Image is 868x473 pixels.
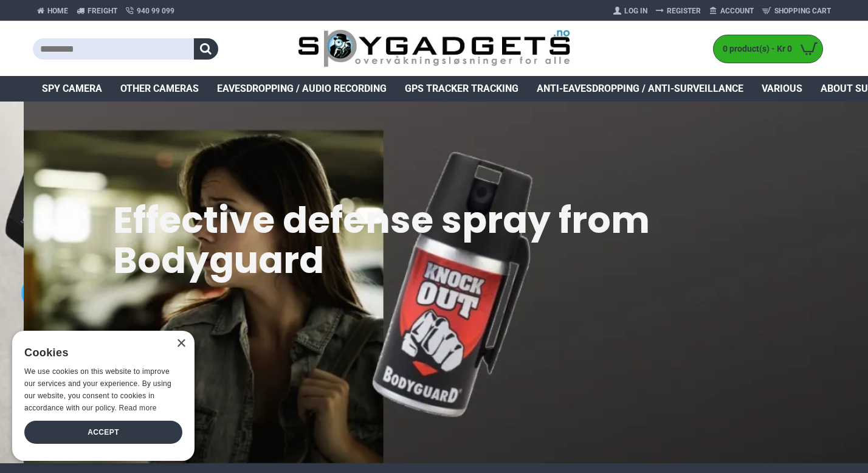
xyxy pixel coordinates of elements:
a: Read more, opens a new window [119,404,157,412]
font: Freight [88,7,117,15]
font: Spy camera [42,83,102,94]
a: Anti-eavesdropping / Anti-surveillance [528,76,753,102]
a: Log In [609,1,652,21]
img: SpyGadgets.com [298,29,571,69]
font: Anti-eavesdropping / Anti-surveillance [537,83,743,94]
font: We use cookies on this website to improve our services and your experience. By using our website,... [24,367,171,412]
font: Register [667,7,701,15]
a: Various [753,76,811,102]
font: Other cameras [120,83,199,94]
font: Account [720,7,754,15]
div: Accept [24,421,182,444]
font: Eavesdropping / Audio recording [217,83,387,94]
font: × [176,333,187,353]
a: Shopping cart [758,1,835,21]
font: Read more [119,404,157,412]
a: Account [705,1,758,21]
font: Shopping cart [774,7,831,15]
font: 0 product(s) - Kr 0 [723,44,792,54]
font: Log In [624,7,647,15]
font: Cookies [24,347,69,359]
font: 940 99 099 [137,7,174,15]
font: GPS Tracker Tracking [405,83,518,94]
a: Other cameras [111,76,208,102]
a: GPS Tracker Tracking [396,76,528,102]
font: Accept [88,428,119,437]
a: 0 product(s) - Kr 0 [714,35,822,63]
div: Close [176,339,185,348]
a: Eavesdropping / Audio recording [208,76,396,102]
font: Various [762,83,802,94]
a: Register [652,1,705,21]
font: Home [47,7,68,15]
a: Spy camera [33,76,111,102]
